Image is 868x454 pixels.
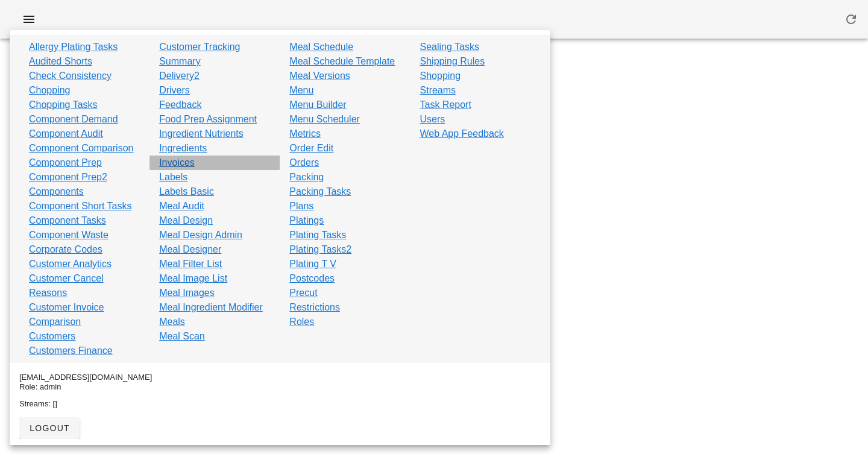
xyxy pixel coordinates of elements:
[29,170,107,184] a: Component Prep2
[159,300,263,315] a: Meal Ingredient Modifier
[420,83,456,98] a: Streams
[159,127,244,141] a: Ingredient Nutrients
[289,213,324,228] a: Platings
[159,156,195,170] a: Invoices
[19,373,541,382] div: [EMAIL_ADDRESS][DOMAIN_NAME]
[289,170,324,184] a: Packing
[289,141,333,156] a: Order Edit
[159,242,221,257] a: Meal Designer
[29,69,112,83] a: Check Consistency
[29,300,140,329] a: Customer Invoice Comparison
[289,242,351,257] a: Plating Tasks2
[29,199,131,213] a: Component Short Tasks
[289,112,360,127] a: Menu Scheduler
[289,98,346,112] a: Menu Builder
[289,257,336,271] a: Plating T V
[289,54,395,69] a: Meal Schedule Template
[289,69,350,83] a: Meal Versions
[29,257,112,271] a: Customer Analytics
[289,199,313,213] a: Plans
[289,184,351,199] a: Packing Tasks
[289,40,353,54] a: Meal Schedule
[420,127,504,141] a: Web App Feedback
[159,83,190,98] a: Drivers
[159,286,215,300] a: Meal Images
[289,127,321,141] a: Metrics
[420,69,461,83] a: Shopping
[29,271,140,300] a: Customer Cancel Reasons
[29,344,113,358] a: Customers Finance
[29,40,118,54] a: Allergy Plating Tasks
[29,228,108,242] a: Component Waste
[19,382,541,392] div: Role: admin
[159,213,213,228] a: Meal Design
[159,170,187,184] a: Labels
[420,98,471,112] a: Task Report
[159,184,214,199] a: Labels Basic
[29,127,103,141] a: Component Audit
[29,329,75,344] a: Customers
[289,286,317,300] a: Precut
[289,156,319,170] a: Orders
[159,69,200,83] a: Delivery2
[159,98,201,112] a: Feedback
[289,83,313,98] a: Menu
[159,271,227,286] a: Meal Image List
[420,54,485,69] a: Shipping Rules
[159,141,207,156] a: Ingredients
[29,184,84,199] a: Components
[420,112,445,127] a: Users
[159,315,185,329] a: Meals
[159,112,257,127] a: Food Prep Assignment
[19,399,541,409] div: Streams: []
[29,98,98,112] a: Chopping Tasks
[29,54,92,69] a: Audited Shorts
[420,40,479,54] a: Sealing Tasks
[289,271,335,286] a: Postcodes
[29,423,70,433] span: logout
[29,156,102,170] a: Component Prep
[289,315,314,329] a: Roles
[159,257,222,271] a: Meal Filter List
[29,83,71,98] a: Chopping
[289,228,346,242] a: Plating Tasks
[19,417,80,439] button: logout
[159,329,205,344] a: Meal Scan
[29,242,102,257] a: Corporate Codes
[29,112,118,127] a: Component Demand
[159,228,242,242] a: Meal Design Admin
[159,40,270,69] a: Customer Tracking Summary
[159,199,204,213] a: Meal Audit
[289,300,340,315] a: Restrictions
[29,141,133,156] a: Component Comparison
[29,213,106,228] a: Component Tasks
